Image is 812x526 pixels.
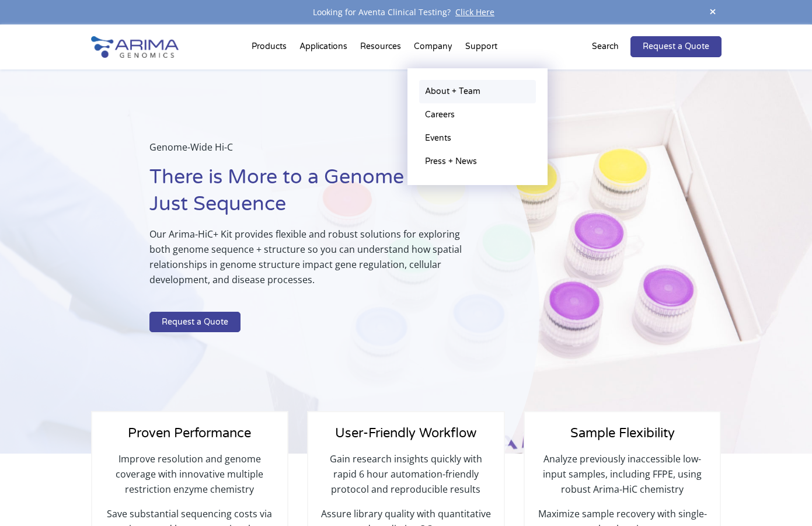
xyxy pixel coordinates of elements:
span: Structural Variant Discovery [269,223,366,234]
span: Human Health [269,208,320,218]
input: Arima Bioinformatics Platform [3,254,11,262]
span: High Coverage Hi-C [13,193,81,203]
span: Last name [256,1,292,11]
input: Genome Assembly [259,163,266,170]
span: Capture Hi-C [13,177,58,188]
span: Hi-C for FFPE [13,208,58,218]
span: Other [13,269,34,279]
div: Looking for Aventa Clinical Testing? [91,5,722,20]
span: Single-Cell Methyl-3C [13,223,86,234]
input: Other [3,269,11,277]
span: Library Prep [13,238,56,249]
input: Hi-C for FFPE [3,208,11,216]
input: Epigenetics [259,193,266,201]
span: Genome Assembly [269,162,334,173]
p: Genome-Wide Hi-C [149,140,481,164]
a: About + Team [419,80,536,103]
span: Gene Regulation [269,177,326,188]
p: Search [592,39,619,54]
input: Gene Regulation [259,178,266,186]
p: Gain research insights quickly with rapid 6 hour automation-friendly protocol and reproducible re... [320,451,492,506]
input: Structural Variant Discovery [259,224,266,231]
span: Arima Bioinformatics Platform [13,253,118,264]
input: High Coverage Hi-C [3,193,11,201]
p: Our Arima-HiC+ Kit provides flexible and robust solutions for exploring both genome sequence + st... [149,227,481,297]
span: State [256,96,274,107]
span: Epigenetics [269,193,308,203]
img: Arima-Genomics-logo [91,36,179,58]
span: Proven Performance [128,426,251,441]
p: Analyze previously inaccessible low-input samples, including FFPE, using robust Arima-HiC chemistry [536,451,708,506]
input: Single-Cell Methyl-3C [3,224,11,231]
a: Press + News [419,150,536,173]
input: Other [259,239,266,246]
a: Request a Quote [149,312,241,333]
a: Careers [419,103,536,127]
input: Library Prep [3,239,11,246]
span: User-Friendly Workflow [335,426,476,441]
h1: There is More to a Genome than Just Sequence [149,164,481,227]
span: What is your area of interest? [256,144,358,155]
input: Hi-C [3,163,11,170]
p: Improve resolution and genome coverage with innovative multiple restriction enzyme chemistry [104,451,276,506]
span: Hi-C [13,162,28,173]
a: Request a Quote [630,36,722,57]
span: Sample Flexibility [570,426,675,441]
a: Click Here [451,6,499,18]
span: Other [269,238,290,249]
a: Events [419,127,536,150]
input: Human Health [259,208,266,216]
input: Capture Hi-C [3,178,11,186]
